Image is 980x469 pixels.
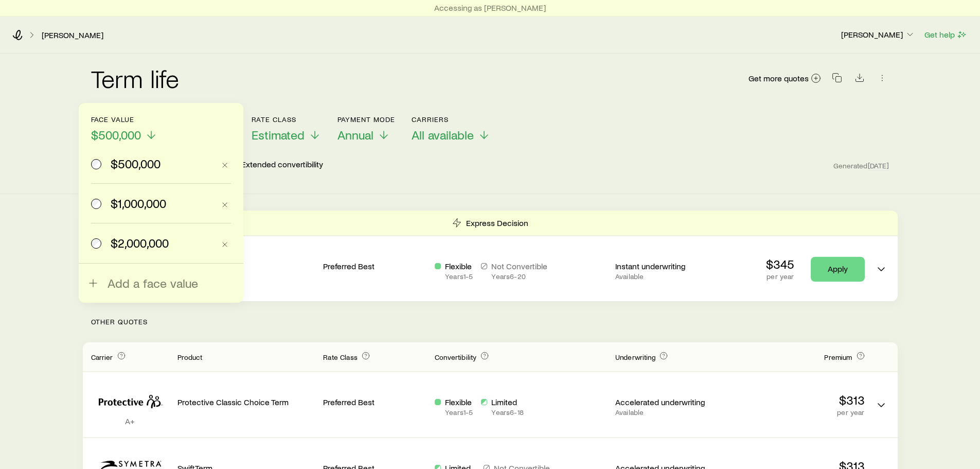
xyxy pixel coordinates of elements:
[491,408,523,416] p: Years 6 - 18
[412,115,490,143] button: CarriersAll available
[766,257,794,271] p: $345
[177,261,315,271] p: Value Plus Term
[323,397,426,407] p: Preferred Best
[615,408,719,416] p: Available
[435,353,476,361] span: Convertibility
[434,3,546,13] p: Accessing as [PERSON_NAME]
[91,115,157,143] button: Face value$500,000
[91,128,141,142] span: $500,000
[491,261,547,271] p: Not Convertible
[749,74,809,82] span: Get more quotes
[241,159,323,171] p: Extended convertibility
[177,397,315,407] p: Protective Classic Choice Term
[412,115,490,124] p: Carriers
[811,257,865,282] a: Apply
[337,128,373,142] span: Annual
[445,261,473,271] p: Flexible
[83,211,898,301] div: Term quotes
[337,115,396,143] button: Payment ModeAnnual
[445,272,473,281] p: Years 1 - 5
[748,73,822,84] a: Get more quotes
[445,408,473,416] p: Years 1 - 5
[841,29,916,41] button: [PERSON_NAME]
[491,397,523,407] p: Limited
[868,161,889,170] span: [DATE]
[177,353,203,361] span: Product
[841,29,915,40] p: [PERSON_NAME]
[252,115,321,143] button: Rate ClassEstimated
[323,261,426,271] p: Preferred Best
[491,272,547,281] p: Years 6 - 20
[412,128,474,142] span: All available
[615,353,655,361] span: Underwriting
[924,29,968,41] button: Get help
[252,128,305,142] span: Estimated
[824,353,852,361] span: Premium
[445,397,473,407] p: Flexible
[727,393,865,407] p: $313
[727,408,865,416] p: per year
[91,66,180,91] h2: Term life
[466,218,528,228] p: Express Decision
[323,353,358,361] span: Rate Class
[833,161,889,170] span: Generated
[852,75,867,84] a: Download CSV
[91,115,157,124] p: Face value
[83,301,898,342] p: Other Quotes
[615,261,719,271] p: Instant underwriting
[252,115,321,124] p: Rate Class
[615,272,719,281] p: Available
[615,397,719,407] p: Accelerated underwriting
[337,115,396,124] p: Payment Mode
[766,272,794,281] p: per year
[91,416,169,426] p: A+
[41,30,104,40] a: [PERSON_NAME]
[91,353,113,361] span: Carrier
